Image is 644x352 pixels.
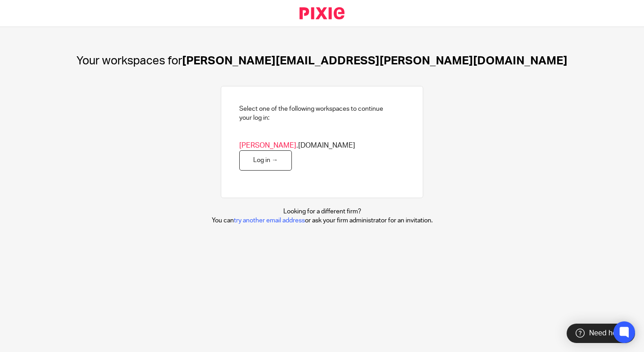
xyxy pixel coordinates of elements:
[239,104,383,123] h2: Select one of the following workspaces to continue your log in:
[234,217,305,224] a: try another email address
[76,55,182,67] span: Your workspaces for
[239,141,355,150] span: .[DOMAIN_NAME]
[76,54,568,68] h1: [PERSON_NAME][EMAIL_ADDRESS][PERSON_NAME][DOMAIN_NAME]
[239,142,296,149] span: [PERSON_NAME]
[212,207,433,226] p: Looking for a different firm? You can or ask your firm administrator for an invitation.
[567,324,635,343] div: Need help?
[239,150,292,171] a: Log in →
